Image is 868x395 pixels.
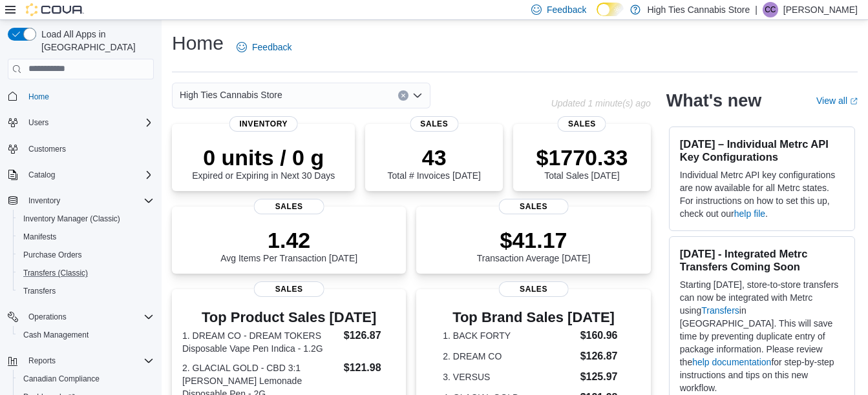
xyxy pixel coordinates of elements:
h2: What's new [666,90,761,111]
button: Users [23,115,54,130]
span: Catalog [23,167,154,183]
a: help file [734,208,765,219]
button: Inventory [23,193,65,208]
input: Dark Mode [597,3,624,16]
span: Reports [28,356,56,366]
span: Customers [28,144,66,154]
span: Sales [558,116,606,132]
button: Cash Management [13,326,159,344]
dd: $126.87 [344,328,396,343]
a: Cash Management [18,327,94,343]
button: Inventory Manager (Classic) [13,210,159,228]
span: Reports [23,353,154,369]
span: Sales [410,116,458,132]
span: Canadian Compliance [23,374,100,384]
span: Inventory Manager (Classic) [23,214,120,224]
span: Inventory [28,196,60,206]
h3: Top Brand Sales [DATE] [443,310,624,325]
span: Cash Management [23,330,89,340]
span: Operations [28,312,67,322]
p: 1.42 [220,227,357,253]
h3: [DATE] - Integrated Metrc Transfers Coming Soon [680,247,844,273]
a: Transfers [701,305,739,316]
h1: Home [172,30,224,56]
span: Home [28,92,49,102]
button: Home [3,87,159,106]
button: Users [3,114,159,132]
p: 0 units / 0 g [192,145,335,170]
dd: $125.97 [580,369,624,385]
p: 43 [388,145,481,170]
span: CC [765,2,776,17]
button: Clear input [398,90,408,101]
span: Sales [254,281,324,297]
span: High Ties Cannabis Store [180,87,282,103]
a: View allExternal link [816,96,858,106]
dt: 3. VERSUS [443,370,575,383]
button: Transfers (Classic) [13,264,159,282]
span: Manifests [18,229,154,245]
span: Transfers (Classic) [23,268,88,278]
button: Inventory [3,192,159,210]
span: Transfers [23,286,56,296]
dt: 1. DREAM CO - DREAM TOKERS Disposable Vape Pen Indica - 1.2G [182,329,339,355]
p: | [755,2,757,17]
span: Operations [23,309,154,325]
div: Total # Invoices [DATE] [388,145,481,181]
dt: 2. DREAM CO [443,350,575,363]
span: Load All Apps in [GEOGRAPHIC_DATA] [36,28,154,54]
button: Reports [3,352,159,370]
button: Purchase Orders [13,246,159,264]
p: Updated 1 minute(s) ago [551,98,651,108]
button: Customers [3,139,159,158]
p: $41.17 [477,227,591,253]
div: Total Sales [DATE] [536,145,628,181]
a: Manifests [18,229,61,245]
a: help documentation [692,357,771,367]
img: Cova [26,3,84,16]
p: [PERSON_NAME] [783,2,858,17]
button: Catalog [23,167,60,183]
span: Customers [23,141,154,157]
button: Manifests [13,228,159,246]
button: Open list of options [412,90,423,101]
button: Operations [3,308,159,326]
a: Customers [23,141,71,157]
p: Individual Metrc API key configurations are now available for all Metrc states. For instructions ... [680,168,844,220]
p: High Ties Cannabis Store [647,2,750,17]
p: Starting [DATE], store-to-store transfers can now be integrated with Metrc using in [GEOGRAPHIC_D... [680,278,844,394]
span: Manifests [23,232,56,242]
button: Transfers [13,282,159,300]
div: Expired or Expiring in Next 30 Days [192,145,335,181]
span: Dark Mode [597,16,597,17]
a: Home [23,89,54,105]
span: Inventory Manager (Classic) [18,211,154,227]
span: Transfers (Classic) [18,265,154,281]
dt: 1. BACK FORTY [443,329,575,342]
span: Home [23,88,154,105]
button: Canadian Compliance [13,370,159,388]
button: Catalog [3,166,159,184]
span: Sales [498,281,569,297]
span: Inventory [23,193,154,208]
span: Purchase Orders [23,250,82,260]
button: Reports [23,353,61,369]
dd: $121.98 [344,360,396,376]
button: Operations [23,309,72,325]
span: Inventory [229,116,298,132]
span: Users [23,115,154,130]
span: Transfers [18,283,154,299]
a: Feedback [231,34,297,60]
span: Catalog [28,170,55,180]
span: Canadian Compliance [18,371,154,387]
div: Avg Items Per Transaction [DATE] [220,227,357,263]
span: Sales [498,199,569,214]
a: Inventory Manager (Classic) [18,211,125,227]
a: Canadian Compliance [18,371,105,387]
div: Transaction Average [DATE] [477,227,591,263]
span: Sales [254,199,324,214]
a: Transfers (Classic) [18,265,93,281]
span: Feedback [252,41,291,54]
span: Feedback [547,3,586,16]
p: $1770.33 [536,145,628,170]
